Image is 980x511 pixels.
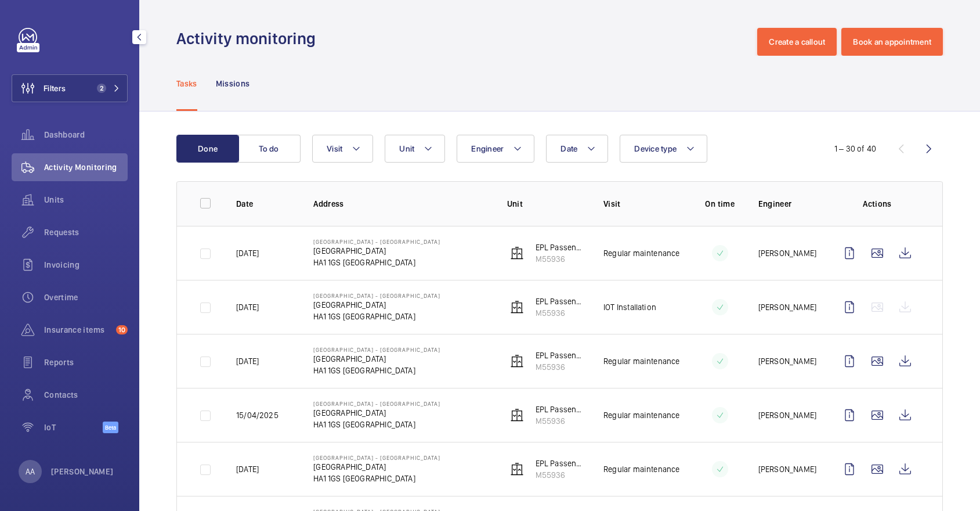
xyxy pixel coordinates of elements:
[757,28,837,56] button: Create a callout
[510,462,524,476] img: elevator.svg
[510,300,524,314] img: elevator.svg
[236,301,259,313] p: [DATE]
[841,28,943,56] button: Book an appointment
[313,365,440,376] p: HA1 1GS [GEOGRAPHIC_DATA]
[536,307,585,319] p: M55936
[536,350,585,361] p: EPL Passenger Lift
[510,354,524,368] img: elevator.svg
[313,454,440,461] p: [GEOGRAPHIC_DATA] - [GEOGRAPHIC_DATA]
[536,361,585,373] p: M55936
[116,325,128,334] span: 10
[758,198,817,210] p: Engineer
[603,198,682,210] p: Visit
[327,144,342,153] span: Visit
[620,135,707,163] button: Device type
[603,301,656,313] p: IOT Installation
[313,407,440,419] p: [GEOGRAPHIC_DATA]
[510,246,524,260] img: elevator.svg
[700,198,740,210] p: On time
[758,463,816,475] p: [PERSON_NAME]
[758,355,816,367] p: [PERSON_NAME]
[758,247,816,259] p: [PERSON_NAME]
[536,253,585,265] p: M55936
[44,194,128,206] span: Units
[313,292,440,299] p: [GEOGRAPHIC_DATA] - [GEOGRAPHIC_DATA]
[44,292,128,303] span: Overtime
[603,409,679,421] p: Regular maintenance
[236,247,259,259] p: [DATE]
[634,144,677,153] span: Device type
[834,143,876,154] div: 1 – 30 of 40
[103,422,118,433] span: Beta
[313,473,440,484] p: HA1 1GS [GEOGRAPHIC_DATA]
[536,404,585,415] p: EPL Passenger Lift
[313,238,440,245] p: [GEOGRAPHIC_DATA] - [GEOGRAPHIC_DATA]
[603,355,679,367] p: Regular maintenance
[236,409,279,421] p: 15/04/2025
[758,301,816,313] p: [PERSON_NAME]
[44,357,128,368] span: Reports
[313,245,440,257] p: [GEOGRAPHIC_DATA]
[236,355,259,367] p: [DATE]
[44,226,128,238] span: Requests
[313,198,488,210] p: Address
[12,74,128,102] button: Filters2
[44,259,128,271] span: Invoicing
[536,415,585,427] p: M55936
[510,408,524,422] img: elevator.svg
[385,135,445,163] button: Unit
[546,135,608,163] button: Date
[399,144,414,153] span: Unit
[313,299,440,311] p: [GEOGRAPHIC_DATA]
[313,400,440,407] p: [GEOGRAPHIC_DATA] - [GEOGRAPHIC_DATA]
[238,135,301,163] button: To do
[44,129,128,141] span: Dashboard
[507,198,585,210] p: Unit
[603,247,679,259] p: Regular maintenance
[26,466,35,477] p: AA
[176,28,323,49] h1: Activity monitoring
[536,296,585,307] p: EPL Passenger Lift
[536,469,585,481] p: M55936
[176,135,239,163] button: Done
[536,242,585,253] p: EPL Passenger Lift
[536,458,585,469] p: EPL Passenger Lift
[236,463,259,475] p: [DATE]
[51,466,114,477] p: [PERSON_NAME]
[457,135,534,163] button: Engineer
[836,198,919,210] p: Actions
[236,198,295,210] p: Date
[176,78,197,89] p: Tasks
[758,409,816,421] p: [PERSON_NAME]
[44,82,66,94] span: Filters
[97,84,106,93] span: 2
[313,419,440,430] p: HA1 1GS [GEOGRAPHIC_DATA]
[216,78,250,89] p: Missions
[313,311,440,322] p: HA1 1GS [GEOGRAPHIC_DATA]
[312,135,373,163] button: Visit
[313,353,440,365] p: [GEOGRAPHIC_DATA]
[471,144,504,153] span: Engineer
[313,257,440,268] p: HA1 1GS [GEOGRAPHIC_DATA]
[44,422,103,433] span: IoT
[603,463,679,475] p: Regular maintenance
[44,161,128,173] span: Activity Monitoring
[44,324,111,336] span: Insurance items
[44,389,128,401] span: Contacts
[313,461,440,473] p: [GEOGRAPHIC_DATA]
[560,144,577,153] span: Date
[313,346,440,353] p: [GEOGRAPHIC_DATA] - [GEOGRAPHIC_DATA]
